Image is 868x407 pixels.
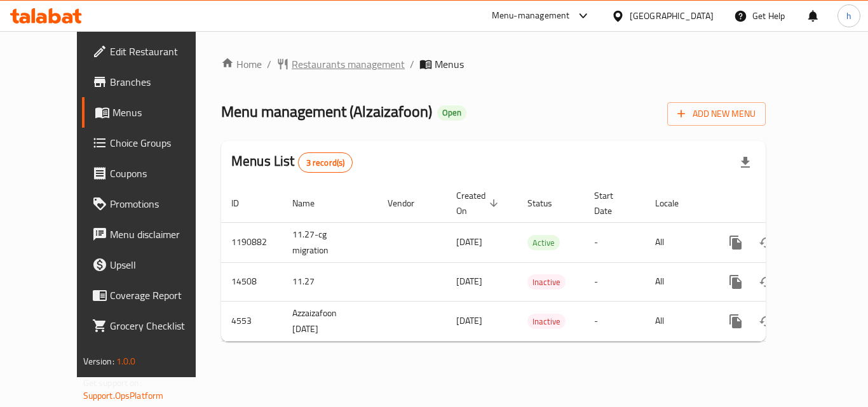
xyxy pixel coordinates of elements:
a: Branches [82,67,222,97]
span: Coupons [110,166,212,181]
span: [DATE] [456,273,482,290]
span: Status [527,196,569,211]
a: Promotions [82,189,222,219]
button: Change Status [751,267,782,297]
nav: breadcrumb [221,57,766,72]
button: Change Status [751,306,782,337]
li: / [410,57,414,72]
span: h [846,9,851,23]
span: Get support on: [83,375,142,391]
span: Menus [435,57,464,72]
td: All [645,301,710,341]
td: 11.27 [282,262,377,301]
a: Edit Restaurant [82,36,222,67]
td: Azzaizafoon [DATE] [282,301,377,341]
td: 11.27-cg migration [282,222,377,262]
span: Restaurants management [292,57,405,72]
a: Home [221,57,262,72]
span: Upsell [110,257,212,272]
a: Support.OpsPlatform [83,387,164,404]
td: - [584,262,645,301]
a: Coverage Report [82,280,222,310]
a: Choice Groups [82,128,222,158]
td: 4553 [221,301,282,341]
li: / [267,57,271,72]
span: Version: [83,353,114,370]
button: Add New Menu [667,102,766,126]
span: Add New Menu [677,106,756,122]
span: Created On [456,188,502,218]
table: enhanced table [221,184,853,342]
span: Active [527,236,560,250]
span: Menu management ( Alzaizafoon ) [221,97,432,126]
a: Menu disclaimer [82,219,222,250]
div: Export file [730,147,761,178]
th: Actions [710,184,853,223]
span: Name [292,196,331,211]
button: Change Status [751,227,782,258]
span: 3 record(s) [299,157,353,169]
button: more [721,227,751,258]
span: [DATE] [456,234,482,250]
button: more [721,306,751,337]
span: Open [437,107,466,118]
span: Vendor [388,196,431,211]
div: Menu-management [492,8,570,23]
span: Start Date [594,188,630,218]
span: ID [231,196,255,211]
a: Restaurants management [276,57,405,72]
div: [GEOGRAPHIC_DATA] [630,9,714,23]
span: Promotions [110,196,212,211]
button: more [721,267,751,297]
h2: Menus List [231,152,353,173]
span: 1.0.0 [116,353,136,370]
div: Open [437,105,466,121]
a: Menus [82,97,222,128]
span: Menus [112,105,212,120]
a: Grocery Checklist [82,310,222,341]
td: 1190882 [221,222,282,262]
td: All [645,222,710,262]
a: Upsell [82,250,222,280]
span: [DATE] [456,312,482,329]
span: Grocery Checklist [110,318,212,333]
span: Menu disclaimer [110,227,212,242]
span: Branches [110,74,212,90]
span: Choice Groups [110,135,212,150]
span: Locale [655,196,695,211]
span: Inactive [527,314,566,329]
span: Edit Restaurant [110,44,212,59]
td: 14508 [221,262,282,301]
td: All [645,262,710,301]
a: Coupons [82,158,222,189]
td: - [584,222,645,262]
div: Total records count [298,152,353,173]
td: - [584,301,645,341]
span: Inactive [527,275,566,290]
span: Coverage Report [110,288,212,303]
